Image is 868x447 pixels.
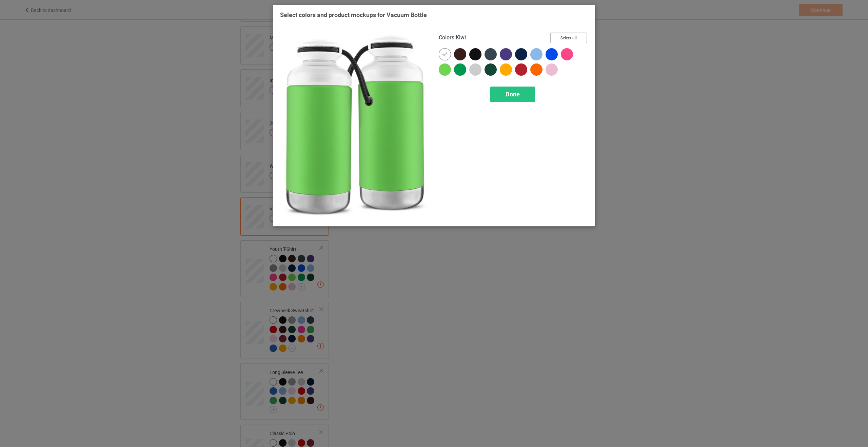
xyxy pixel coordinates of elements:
button: Select all [550,33,587,43]
span: Done [506,91,520,98]
span: Kiwi [456,34,466,41]
span: Colors [439,34,454,41]
img: regular.jpg [280,33,429,219]
span: Select colors and product mockups for Vacuum Bottle [280,11,427,18]
h4: : [439,34,466,41]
